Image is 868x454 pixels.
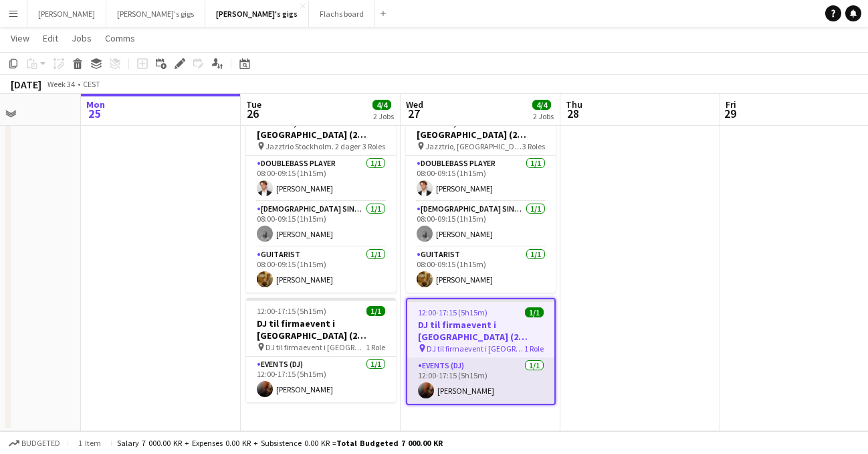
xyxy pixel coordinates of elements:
[406,202,556,247] app-card-role: [DEMOGRAPHIC_DATA] Singer1/108:00-09:15 (1h15m)[PERSON_NAME]
[425,141,522,151] span: Jazztrio, [GEOGRAPHIC_DATA] (2 [PERSON_NAME])
[407,358,554,404] app-card-role: Events (DJ)1/112:00-17:15 (5h15m)[PERSON_NAME]
[406,98,423,110] span: Wed
[86,98,105,110] span: Mon
[336,438,443,448] span: Total Budgeted 7 000.00 KR
[246,156,396,202] app-card-role: Doublebass Player1/108:00-09:15 (1h15m)[PERSON_NAME]
[246,98,261,110] span: Tue
[7,436,62,451] button: Budgeted
[105,32,135,44] span: Comms
[84,106,105,121] span: 25
[72,32,92,44] span: Jobs
[525,307,544,317] span: 1/1
[100,29,140,47] a: Comms
[246,357,396,402] app-card-role: Events (DJ)1/112:00-17:15 (5h15m)[PERSON_NAME]
[418,307,487,317] span: 12:00-17:15 (5h15m)
[265,141,360,151] span: Jazztrio Stockholm. 2 dager
[205,1,309,27] button: [PERSON_NAME]'s gigs
[246,298,396,402] app-job-card: 12:00-17:15 (5h15m)1/1DJ til firmaevent i [GEOGRAPHIC_DATA] (2 [PERSON_NAME]) DJ til firmaevent i...
[74,438,106,448] span: 1 item
[37,29,64,47] a: Edit
[43,32,58,44] span: Edit
[246,247,396,293] app-card-role: Guitarist1/108:00-09:15 (1h15m)[PERSON_NAME]
[246,202,396,247] app-card-role: [DEMOGRAPHIC_DATA] Singer1/108:00-09:15 (1h15m)[PERSON_NAME]
[27,1,106,27] button: [PERSON_NAME]
[244,106,261,121] span: 26
[406,156,556,202] app-card-role: Doublebass Player1/108:00-09:15 (1h15m)[PERSON_NAME]
[265,342,366,352] span: DJ til firmaevent i [GEOGRAPHIC_DATA]
[522,141,545,151] span: 3 Roles
[257,306,326,316] span: 12:00-17:15 (5h15m)
[406,298,556,405] app-job-card: 12:00-17:15 (5h15m)1/1DJ til firmaevent i [GEOGRAPHIC_DATA] (2 [PERSON_NAME]) DJ til firmaevent i...
[83,79,100,89] div: CEST
[246,117,396,141] h3: Jazztrio, [GEOGRAPHIC_DATA] (2 [PERSON_NAME])
[362,141,385,151] span: 3 Roles
[66,29,97,47] a: Jobs
[406,247,556,293] app-card-role: Guitarist1/108:00-09:15 (1h15m)[PERSON_NAME]
[724,106,736,121] span: 29
[373,111,394,121] div: 2 Jobs
[524,344,544,354] span: 1 Role
[427,344,524,354] span: DJ til firmaevent i [GEOGRAPHIC_DATA]
[309,1,375,27] button: Flachs board
[564,106,582,121] span: 28
[533,111,554,121] div: 2 Jobs
[246,97,396,293] app-job-card: 08:00-09:15 (1h15m)3/3Jazztrio, [GEOGRAPHIC_DATA] (2 [PERSON_NAME]) Jazztrio Stockholm. 2 dager3 ...
[726,98,736,110] span: Fri
[21,439,60,448] span: Budgeted
[366,342,385,352] span: 1 Role
[372,100,391,110] span: 4/4
[11,78,41,91] div: [DATE]
[366,306,385,316] span: 1/1
[566,98,582,110] span: Thu
[404,106,423,121] span: 27
[5,29,35,47] a: View
[407,319,554,343] h3: DJ til firmaevent i [GEOGRAPHIC_DATA] (2 [PERSON_NAME])
[406,97,556,293] app-job-card: 08:00-09:15 (1h15m)3/3Jazztrio, [GEOGRAPHIC_DATA] (2 [PERSON_NAME]) Jazztrio, [GEOGRAPHIC_DATA] (...
[406,117,556,141] h3: Jazztrio, [GEOGRAPHIC_DATA] (2 [PERSON_NAME])
[117,438,443,448] div: Salary 7 000.00 KR + Expenses 0.00 KR + Subsistence 0.00 KR =
[11,32,29,44] span: View
[44,79,78,89] span: Week 34
[106,1,205,27] button: [PERSON_NAME]'s gigs
[246,317,396,342] h3: DJ til firmaevent i [GEOGRAPHIC_DATA] (2 [PERSON_NAME])
[532,100,551,110] span: 4/4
